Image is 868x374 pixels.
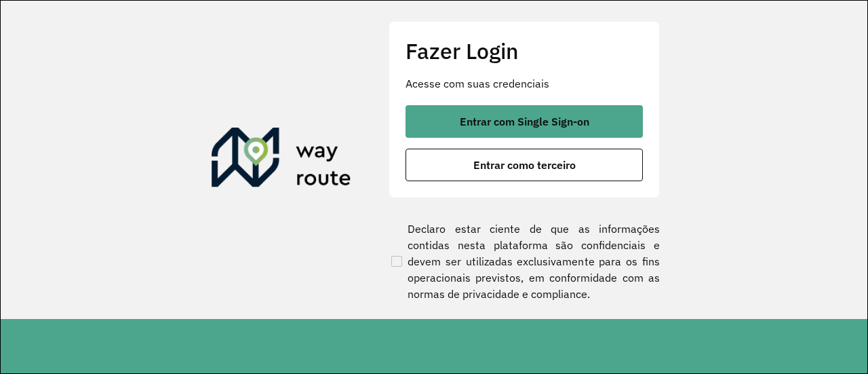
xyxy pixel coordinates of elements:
h2: Fazer Login [406,38,643,64]
img: Roteirizador AmbevTech [212,128,351,193]
label: Declaro estar ciente de que as informações contidas nesta plataforma são confidenciais e devem se... [389,221,660,302]
p: Acesse com suas credenciais [406,75,643,92]
button: button [406,105,643,138]
span: Entrar com Single Sign-on [460,116,589,127]
button: button [406,149,643,181]
span: Entrar como terceiro [473,160,576,170]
